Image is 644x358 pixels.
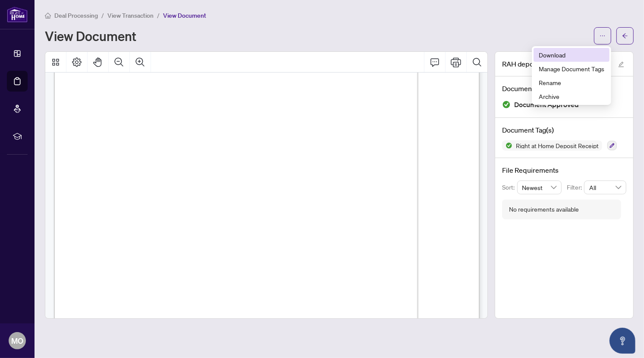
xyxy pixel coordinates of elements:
[45,29,136,43] h1: View Document
[163,12,206,19] span: View Document
[502,83,626,94] h4: Document Status
[45,13,51,19] span: home
[502,100,511,109] img: Document Status
[101,10,104,20] li: /
[11,335,23,347] span: MO
[107,12,154,19] span: View Transaction
[7,6,28,22] img: logo
[567,183,584,192] p: Filter:
[502,125,626,135] h4: Document Tag(s)
[622,33,628,39] span: arrow-left
[54,12,98,19] span: Deal Processing
[502,165,626,175] h4: File Requirements
[514,99,579,111] span: Document Approved
[539,50,604,60] span: Download
[502,140,512,151] img: Status Icon
[502,183,517,192] p: Sort:
[522,181,557,194] span: Newest
[600,33,606,39] span: ellipsis
[589,181,621,194] span: All
[609,328,635,354] button: Open asap
[539,92,604,101] span: Archive
[512,143,602,149] span: Right at Home Deposit Receipt
[509,205,579,214] div: No requirements available
[539,78,604,87] span: Rename
[618,61,624,67] span: edit
[502,59,576,69] span: RAH deposit receipt.pdf
[539,64,604,73] span: Manage Document Tags
[157,10,160,20] li: /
